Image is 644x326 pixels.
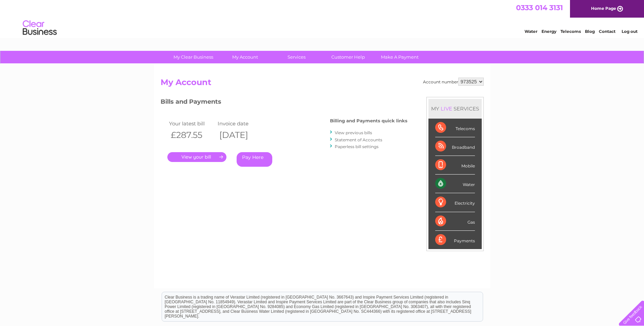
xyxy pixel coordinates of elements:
[162,4,483,33] div: Clear Business is a trading name of Verastar Limited (registered in [GEOGRAPHIC_DATA] No. 3667643...
[439,105,454,112] div: LIVE
[237,152,272,167] a: Pay Here
[435,156,475,175] div: Mobile
[622,29,638,34] a: Log out
[165,51,221,63] a: My Clear Business
[516,3,563,12] a: 0333 014 3131
[269,51,325,63] a: Services
[167,128,216,142] th: £287.55
[435,137,475,156] div: Broadband
[216,128,265,142] th: [DATE]
[167,152,226,162] a: .
[22,18,57,38] img: logo.png
[541,29,556,34] a: Energy
[525,29,537,34] a: Water
[372,51,428,63] a: Make A Payment
[167,119,216,128] td: Your latest bill
[335,137,382,142] a: Statement of Accounts
[585,29,595,34] a: Blog
[216,119,265,128] td: Invoice date
[560,29,581,34] a: Telecoms
[428,99,482,118] div: MY SERVICES
[161,78,484,90] h2: My Account
[435,231,475,249] div: Payments
[435,212,475,231] div: Gas
[435,193,475,212] div: Electricity
[599,29,615,34] a: Contact
[320,51,376,63] a: Customer Help
[335,130,372,135] a: View previous bills
[423,78,484,86] div: Account number
[217,51,273,63] a: My Account
[161,97,407,109] h3: Bills and Payments
[335,144,379,149] a: Paperless bill settings
[330,118,407,123] h4: Billing and Payments quick links
[435,175,475,193] div: Water
[435,119,475,137] div: Telecoms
